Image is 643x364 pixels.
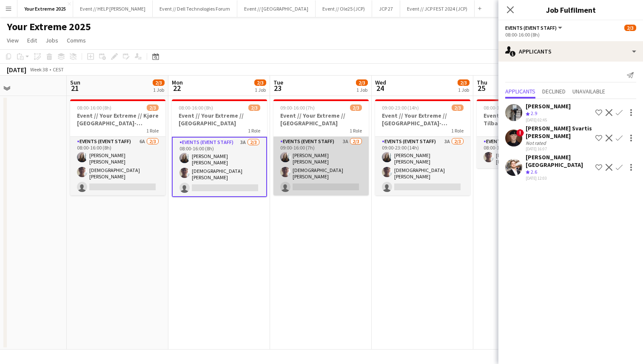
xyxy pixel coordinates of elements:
[7,37,19,44] span: View
[375,137,470,195] app-card-role: Events (Event Staff)3A2/309:00-23:00 (14h)[PERSON_NAME] [PERSON_NAME][DEMOGRAPHIC_DATA][PERSON_NAME]
[382,104,419,111] span: 09:00-23:00 (14h)
[254,79,266,86] span: 2/3
[458,87,469,93] div: 1 Job
[172,99,267,197] app-job-card: 08:00-16:00 (8h)2/3Event // Your Extreme // [GEOGRAPHIC_DATA]1 RoleEvents (Event Staff)3A2/308:00...
[70,99,165,195] app-job-card: 08:00-16:00 (8h)2/3Event // Your Extreme // Kjøre [GEOGRAPHIC_DATA]-[GEOGRAPHIC_DATA]1 RoleEvents...
[273,112,369,127] h3: Event // Your Extreme // [GEOGRAPHIC_DATA]
[372,0,400,17] button: JCP 27
[179,104,213,111] span: 08:00-16:00 (8h)
[498,4,643,15] h3: Job Fulfilment
[153,79,165,86] span: 2/3
[458,79,469,86] span: 2/3
[171,83,183,93] span: 22
[624,25,636,31] span: 2/3
[42,35,62,46] a: Jobs
[452,104,464,111] span: 2/3
[451,127,464,134] span: 1 Role
[498,41,643,62] div: Applicants
[375,99,470,195] app-job-card: 09:00-23:00 (14h)2/3Event // Your Extreme // [GEOGRAPHIC_DATA]-[GEOGRAPHIC_DATA]1 RoleEvents (Eve...
[356,87,367,93] div: 1 Job
[272,83,283,93] span: 23
[153,87,164,93] div: 1 Job
[531,110,537,116] span: 2.9
[477,112,572,127] h3: Event // Your Extreme // Tilbakelevering
[3,35,22,46] a: View
[69,83,80,93] span: 21
[526,117,571,123] div: [DATE] 02:45
[73,0,153,17] button: Event // HELP [PERSON_NAME]
[350,127,362,134] span: 1 Role
[526,153,592,169] div: [PERSON_NAME][GEOGRAPHIC_DATA]
[516,129,524,137] span: !
[526,140,548,146] div: Not rated
[526,102,571,110] div: [PERSON_NAME]
[255,87,266,93] div: 1 Job
[505,31,636,38] div: 08:00-16:00 (8h)
[172,79,183,86] span: Mon
[475,83,487,93] span: 25
[172,137,267,197] app-card-role: Events (Event Staff)3A2/308:00-16:00 (8h)[PERSON_NAME] [PERSON_NAME][DEMOGRAPHIC_DATA][PERSON_NAME]
[526,175,592,181] div: [DATE] 12:03
[24,35,40,46] a: Edit
[505,25,557,31] span: Events (Event Staff)
[273,79,283,86] span: Tue
[400,0,475,17] button: Event // JCP FEST 2024 (JCP)
[7,20,91,33] h1: Your Extreme 2025
[147,104,159,111] span: 2/3
[70,137,165,195] app-card-role: Events (Event Staff)6A2/308:00-16:00 (8h)[PERSON_NAME] [PERSON_NAME][DEMOGRAPHIC_DATA][PERSON_NAME]
[67,37,86,44] span: Comms
[46,37,58,44] span: Jobs
[477,79,487,86] span: Thu
[375,79,386,86] span: Wed
[526,124,592,140] div: [PERSON_NAME] Svartis [PERSON_NAME]
[63,35,89,46] a: Comms
[146,127,159,134] span: 1 Role
[572,88,605,94] span: Unavailable
[374,83,386,93] span: 24
[350,104,362,111] span: 2/3
[17,0,73,17] button: Your Extreme 2025
[28,66,49,73] span: Week 38
[477,99,572,168] app-job-card: 08:00-14:00 (6h)1/1Event // Your Extreme // Tilbakelevering1 RoleEvents (Driver)1/108:00-14:00 (6...
[484,104,518,111] span: 08:00-14:00 (6h)
[248,104,260,111] span: 2/3
[70,112,165,127] h3: Event // Your Extreme // Kjøre [GEOGRAPHIC_DATA]-[GEOGRAPHIC_DATA]
[237,0,316,17] button: Event // [GEOGRAPHIC_DATA]
[7,65,26,74] div: [DATE]
[53,66,64,73] div: CEST
[542,88,566,94] span: Declined
[477,137,572,168] app-card-role: Events (Driver)1/108:00-14:00 (6h)[DEMOGRAPHIC_DATA][PERSON_NAME]
[280,104,315,111] span: 09:00-16:00 (7h)
[531,169,537,175] span: 2.6
[505,88,535,94] span: Applicants
[153,0,237,17] button: Event // Dell Technologies Forum
[77,104,111,111] span: 08:00-16:00 (8h)
[248,127,260,134] span: 1 Role
[172,112,267,127] h3: Event // Your Extreme // [GEOGRAPHIC_DATA]
[505,25,563,31] button: Events (Event Staff)
[526,146,592,152] div: [DATE] 16:07
[70,79,80,86] span: Sun
[316,0,372,17] button: Event // Ole25 (JCP)
[27,37,37,44] span: Edit
[356,79,368,86] span: 2/3
[273,99,369,195] app-job-card: 09:00-16:00 (7h)2/3Event // Your Extreme // [GEOGRAPHIC_DATA]1 RoleEvents (Event Staff)3A2/309:00...
[375,112,470,127] h3: Event // Your Extreme // [GEOGRAPHIC_DATA]-[GEOGRAPHIC_DATA]
[273,137,369,195] app-card-role: Events (Event Staff)3A2/309:00-16:00 (7h)[PERSON_NAME] [PERSON_NAME][DEMOGRAPHIC_DATA][PERSON_NAME]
